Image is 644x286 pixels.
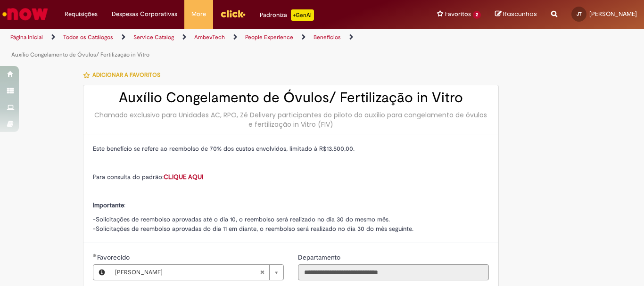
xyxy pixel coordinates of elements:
[194,33,225,41] a: AmbevTech
[133,33,174,41] a: Service Catalog
[93,265,110,280] button: Favorecido, Visualizar este registro Joao Vitor Pereira Toniolo
[589,10,637,18] span: [PERSON_NAME]
[110,265,283,280] a: [PERSON_NAME]Limpar campo Favorecido
[445,9,471,19] span: Favoritos
[495,10,537,19] a: Rascunhos
[220,7,246,21] img: click_logo_yellow_360x200.png
[577,11,582,17] span: JT
[93,145,355,153] span: Este benefício se refere ao reembolso de 70% dos custos envolvidos, limitado à R$13.500,00.
[7,29,422,64] ul: Trilhas de página
[255,265,269,280] abbr: Limpar campo Favorecido
[93,201,125,209] span: :
[112,9,177,19] span: Despesas Corporativas
[10,33,43,41] a: Página inicial
[11,51,149,58] a: Auxílio Congelamento de Óvulos/ Fertilização in Vitro
[260,9,314,21] div: Padroniza
[83,65,165,85] button: Adicionar a Favoritos
[65,9,98,19] span: Requisições
[92,71,160,79] span: Adicionar a Favoritos
[503,9,537,18] span: Rascunhos
[93,90,489,106] h2: Auxílio Congelamento de Óvulos/ Fertilização in Vitro
[93,201,124,209] strong: Importante
[298,264,489,280] input: Departamento
[291,9,314,21] p: +GenAi
[115,265,260,280] span: [PERSON_NAME]
[1,5,50,24] img: ServiceNow
[164,173,203,181] a: CLIQUE AQUI
[93,225,413,233] span: -Solicitações de reembolso aprovadas do dia 11 em diante, o reembolso será realizado no dia 30 do...
[191,9,206,19] span: More
[97,253,132,261] span: Necessários - Favorecido
[93,253,97,257] span: Obrigatório Preenchido
[93,215,390,223] span: -Solicitações de reembolso aprovadas até o dia 10, o reembolso será realizado no dia 30 do mesmo ...
[93,173,203,181] span: Para consulta do padrão:
[93,110,489,129] div: Chamado exclusivo para Unidades AC, RPO, Zé Delivery participantes do piloto do auxílio para cong...
[63,33,113,41] a: Todos os Catálogos
[314,33,341,41] a: Benefícios
[245,33,293,41] a: People Experience
[473,11,481,19] span: 2
[298,253,342,262] label: Somente leitura - Departamento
